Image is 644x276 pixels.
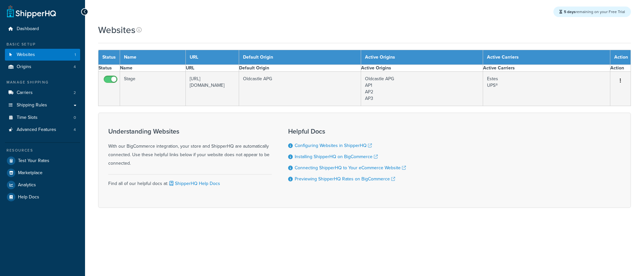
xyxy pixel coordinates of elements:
li: Origins [5,61,80,73]
span: Shipping Rules [17,102,47,108]
a: Dashboard [5,23,80,35]
span: Test Your Rates [18,158,49,164]
span: Advanced Features [17,127,56,133]
a: Help Docs [5,191,80,203]
span: Websites [17,52,35,58]
th: Status [98,65,120,72]
th: URL [185,50,239,65]
a: Previewing ShipperHQ Rates on BigCommerce [295,175,395,182]
a: Marketplace [5,167,80,179]
th: Active Origins [361,50,483,65]
a: Carriers 2 [5,87,80,99]
span: 1 [75,52,76,58]
th: Active Carriers [483,50,610,65]
span: 4 [74,127,76,133]
h1: Websites [98,24,135,36]
span: Origins [17,64,31,70]
div: With our BigCommerce integration, your store and ShipperHQ are automatically connected. Use these... [108,128,272,168]
li: Advanced Features [5,124,80,136]
td: Oldcastle APG [239,72,361,106]
a: ShipperHQ Home [7,5,56,18]
span: 0 [74,115,76,120]
th: Name [120,50,186,65]
li: Websites [5,49,80,61]
a: Advanced Features 4 [5,124,80,136]
li: Time Slots [5,112,80,124]
span: 2 [74,90,76,96]
span: Marketplace [18,170,43,176]
th: URL [185,65,239,72]
h3: Helpful Docs [288,128,406,135]
a: Connecting ShipperHQ to Your eCommerce Website [295,164,406,171]
span: Time Slots [17,115,38,120]
span: Carriers [17,90,33,96]
a: ShipperHQ Help Docs [168,180,220,187]
a: Analytics [5,179,80,191]
a: Installing ShipperHQ on BigCommerce [295,153,378,160]
th: Active Origins [361,65,483,72]
th: Action [610,50,631,65]
strong: 5 days [564,9,576,15]
div: Basic Setup [5,42,80,47]
td: Oldcastle APG AP1 AP2 AP3 [361,72,483,106]
div: Find all of our helpful docs at: [108,174,272,188]
span: 4 [74,64,76,70]
a: Shipping Rules [5,99,80,111]
span: Help Docs [18,194,39,200]
th: Default Origin [239,50,361,65]
th: Name [120,65,186,72]
h3: Understanding Websites [108,128,272,135]
th: Active Carriers [483,65,610,72]
th: Default Origin [239,65,361,72]
a: Test Your Rates [5,155,80,167]
th: Action [610,65,631,72]
a: Configuring Websites in ShipperHQ [295,142,372,149]
div: Manage Shipping [5,80,80,85]
div: remaining on your Free Trial [553,7,631,17]
td: Stage [120,72,186,106]
span: Dashboard [17,26,39,32]
li: Carriers [5,87,80,99]
a: Websites 1 [5,49,80,61]
th: Status [98,50,120,65]
div: Resources [5,148,80,153]
td: Estes UPS® [483,72,610,106]
td: [URL][DOMAIN_NAME] [185,72,239,106]
a: Origins 4 [5,61,80,73]
a: Time Slots 0 [5,112,80,124]
span: Analytics [18,182,36,188]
